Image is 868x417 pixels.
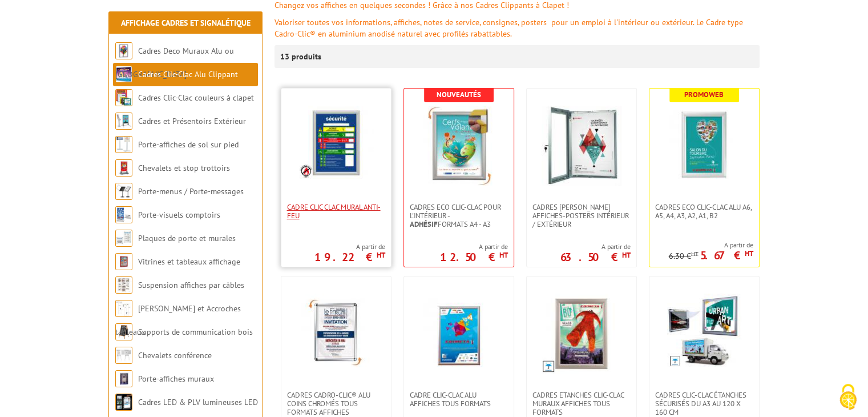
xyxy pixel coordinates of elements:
[115,183,132,200] img: Porte-menus / Porte-messages
[274,17,743,39] font: Valoriser toutes vos informations, affiches, notes de service, consignes, posters pour un emploi ...
[542,106,621,186] img: Cadres vitrines affiches-posters intérieur / extérieur
[440,242,508,251] span: A partir de
[115,276,132,294] img: Suspension affiches par câbles
[138,327,253,337] a: Supports de communication bois
[532,391,631,416] span: Cadres Etanches Clic-Clac muraux affiches tous formats
[138,280,244,290] a: Suspension affiches par câbles
[115,303,241,337] a: [PERSON_NAME] et Accroches tableaux
[419,106,499,186] img: Cadres Eco Clic-Clac pour l'intérieur - <strong>Adhésif</strong> formats A4 - A3
[138,139,239,150] a: Porte-affiches de sol sur pied
[287,391,385,416] span: Cadres Cadro-Clic® Alu coins chromés tous formats affiches
[296,294,376,374] img: Cadres Cadro-Clic® Alu coins chromés tous formats affiches
[667,294,741,368] img: Cadres Clic-Clac Étanches Sécurisés du A3 au 120 x 160 cm
[115,159,132,177] img: Chevalets et stop trottoirs
[299,106,373,180] img: Cadre CLIC CLAC Mural ANTI-FEU
[655,203,753,220] span: Cadres Eco Clic-Clac alu A6, A5, A4, A3, A2, A1, B2
[138,93,254,103] a: Cadres Clic-Clac couleurs à clapet
[404,203,514,228] a: Cadres Eco Clic-Clac pour l'intérieur -Adhésifformats A4 - A3
[410,203,508,228] span: Cadres Eco Clic-Clac pour l'intérieur - formats A4 - A3
[115,370,132,387] img: Porte-affiches muraux
[691,250,699,258] sup: HT
[138,163,230,173] a: Chevalets et stop trottoirs
[115,347,132,364] img: Chevalets conférence
[138,210,220,220] a: Porte-visuels comptoirs
[404,391,514,408] a: Cadre Clic-Clac Alu affiches tous formats
[115,136,132,153] img: Porte-affiches de sol sur pied
[138,374,214,384] a: Porte-affiches muraux
[410,219,438,229] strong: Adhésif
[669,252,699,260] p: 6.30 €
[499,250,508,260] sup: HT
[138,350,212,360] a: Chevalets conférence
[115,42,132,59] img: Cadres Deco Muraux Alu ou Bois
[138,256,240,267] a: Vitrines et tableaux affichage
[121,18,251,28] a: Affichage Cadres et Signalétique
[314,254,385,260] p: 19.22 €
[655,391,753,416] span: Cadres Clic-Clac Étanches Sécurisés du A3 au 120 x 160 cm
[115,113,132,130] img: Cadres et Présentoirs Extérieur
[419,294,499,374] img: Cadre Clic-Clac Alu affiches tous formats
[560,242,631,251] span: A partir de
[138,397,258,407] a: Cadres LED & PLV lumineuses LED
[138,69,238,79] a: Cadres Clic-Clac Alu Clippant
[281,203,391,220] a: Cadre CLIC CLAC Mural ANTI-FEU
[287,203,385,220] span: Cadre CLIC CLAC Mural ANTI-FEU
[377,250,385,260] sup: HT
[669,240,753,250] span: A partir de
[834,383,862,411] img: Cookies (fenêtre modale)
[115,253,132,270] img: Vitrines et tableaux affichage
[115,89,132,106] img: Cadres Clic-Clac couleurs à clapet
[649,391,759,416] a: Cadres Clic-Clac Étanches Sécurisés du A3 au 120 x 160 cm
[542,294,621,374] img: Cadres Etanches Clic-Clac muraux affiches tous formats
[138,116,246,126] a: Cadres et Présentoirs Extérieur
[527,391,636,416] a: Cadres Etanches Clic-Clac muraux affiches tous formats
[622,250,631,260] sup: HT
[684,90,724,99] b: Promoweb
[560,254,631,260] p: 63.50 €
[700,252,753,259] p: 5.67 €
[115,230,132,247] img: Plaques de porte et murales
[828,378,868,417] button: Cookies (fenêtre modale)
[437,90,481,99] b: Nouveautés
[115,394,132,411] img: Cadres LED & PLV lumineuses LED
[745,248,753,258] sup: HT
[115,46,234,79] a: Cadres Deco Muraux Alu ou [GEOGRAPHIC_DATA]
[527,203,636,228] a: Cadres [PERSON_NAME] affiches-posters intérieur / extérieur
[138,233,236,243] a: Plaques de porte et murales
[314,242,385,251] span: A partir de
[649,203,759,220] a: Cadres Eco Clic-Clac alu A6, A5, A4, A3, A2, A1, B2
[115,300,132,317] img: Cimaises et Accroches tableaux
[281,391,391,416] a: Cadres Cadro-Clic® Alu coins chromés tous formats affiches
[410,391,508,408] span: Cadre Clic-Clac Alu affiches tous formats
[138,186,244,197] a: Porte-menus / Porte-messages
[280,45,323,68] p: 13 produits
[664,106,744,186] img: Cadres Eco Clic-Clac alu A6, A5, A4, A3, A2, A1, B2
[115,206,132,223] img: Porte-visuels comptoirs
[440,254,508,260] p: 12.50 €
[532,203,631,228] span: Cadres [PERSON_NAME] affiches-posters intérieur / extérieur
